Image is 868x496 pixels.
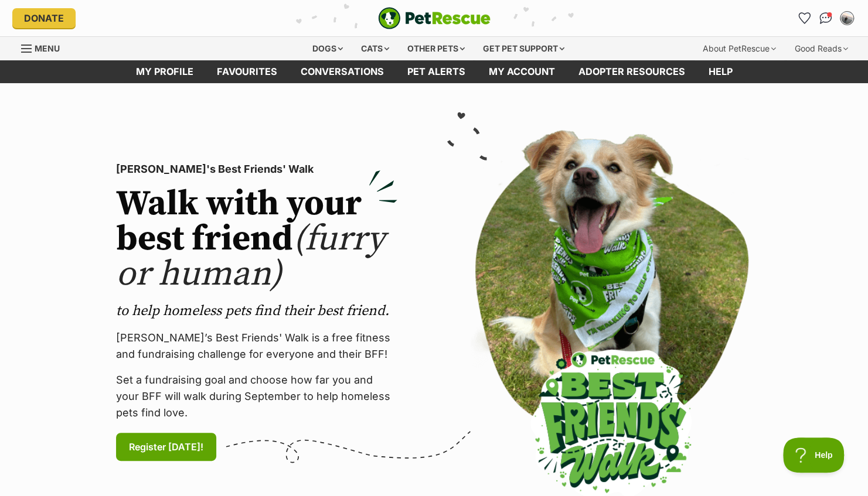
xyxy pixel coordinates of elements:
div: Good Reads [787,37,856,60]
span: Register [DATE]! [129,440,203,454]
a: Menu [21,37,68,58]
div: About PetRescue [695,37,784,60]
a: Conversations [816,9,835,28]
div: Dogs [304,37,351,60]
span: (furry or human) [116,217,385,296]
a: My account [477,60,567,83]
p: [PERSON_NAME]’s Best Friends' Walk is a free fitness and fundraising challenge for everyone and t... [116,330,397,362]
a: Donate [12,8,76,28]
div: Get pet support [475,37,573,60]
a: Adopter resources [567,60,697,83]
p: Set a fundraising goal and choose how far you and your BFF will walk during September to help hom... [116,372,397,421]
p: [PERSON_NAME]'s Best Friends' Walk [116,161,397,177]
ul: Account quick links [795,9,856,28]
p: to help homeless pets find their best friend. [116,302,397,320]
button: My account [835,6,859,30]
div: Other pets [399,37,473,60]
h2: Walk with your best friend [116,187,397,292]
img: chat-41dd97257d64d25036548639549fe6c8038ab92f7586957e7f3b1b290dea8141.svg [819,12,832,24]
a: My profile [124,60,205,83]
iframe: Help Scout Beacon - Open [783,437,845,473]
a: Favourites [205,60,289,83]
img: logo-e224e6f780fb5917bec1dbf3a21bbac754714ae5b6737aabdf751b685950b380.svg [378,7,491,29]
a: Favourites [795,9,814,28]
a: PetRescue [378,7,491,29]
div: Cats [353,37,397,60]
a: conversations [289,60,396,83]
a: Help [697,60,744,83]
span: Menu [35,43,60,53]
a: Register [DATE]! [116,433,216,461]
img: Emma Hatton profile pic [839,11,855,26]
a: Pet alerts [396,60,477,83]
